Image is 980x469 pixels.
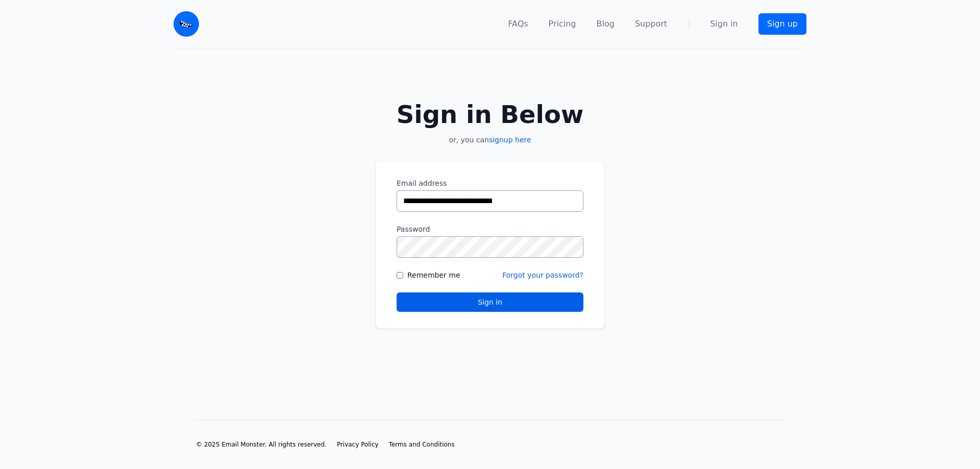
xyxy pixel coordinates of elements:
[337,441,379,448] span: Privacy Policy
[549,18,576,30] a: Pricing
[407,270,460,280] label: Remember me
[508,18,528,30] a: FAQs
[337,440,379,449] a: Privacy Policy
[489,136,531,144] a: signup here
[710,18,738,30] a: Sign in
[397,224,583,234] label: Password
[376,102,604,127] h2: Sign in Below
[196,440,327,449] li: © 2025 Email Monster. All rights reserved.
[397,178,583,188] label: Email address
[174,11,199,37] img: Email Monster
[376,135,604,145] p: or, you can
[597,18,615,30] a: Blog
[389,440,455,449] a: Terms and Conditions
[397,292,583,312] button: Sign in
[635,18,667,30] a: Support
[502,271,583,279] a: Forgot your password?
[758,13,806,35] a: Sign up
[389,441,455,448] span: Terms and Conditions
